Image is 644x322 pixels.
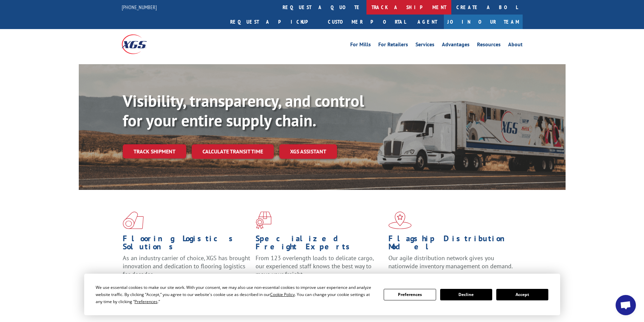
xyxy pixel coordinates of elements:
[444,15,523,29] a: Join Our Team
[270,292,295,297] span: Cookie Policy
[192,144,274,159] a: Calculate transit time
[350,42,371,49] a: For Mills
[388,212,412,229] img: xgs-icon-flagship-distribution-model-red
[256,234,383,254] h1: Specialized Freight Experts
[122,4,157,10] a: [PHONE_NUMBER]
[84,274,560,315] div: Cookie Consent Prompt
[123,144,186,158] a: Track shipment
[477,42,501,49] a: Resources
[508,42,523,49] a: About
[388,254,513,270] span: Our agile distribution network gives you nationwide inventory management on demand.
[442,42,470,49] a: Advantages
[411,15,444,29] a: Agent
[96,284,376,305] div: We use essential cookies to make our site work. With your consent, we may also use non-essential ...
[123,254,250,278] span: As an industry carrier of choice, XGS has brought innovation and dedication to flooring logistics...
[135,299,158,304] span: Preferences
[256,212,271,229] img: xgs-icon-focused-on-flooring-red
[388,234,516,254] h1: Flagship Distribution Model
[123,234,251,254] h1: Flooring Logistics Solutions
[415,42,434,49] a: Services
[279,144,337,159] a: XGS ASSISTANT
[378,42,408,49] a: For Retailers
[123,90,364,131] b: Visibility, transparency, and control for your entire supply chain.
[440,289,492,300] button: Decline
[384,289,436,300] button: Preferences
[323,15,411,29] a: Customer Portal
[256,254,383,284] p: From 123 overlength loads to delicate cargo, our experienced staff knows the best way to move you...
[225,15,323,29] a: Request a pickup
[123,212,144,229] img: xgs-icon-total-supply-chain-intelligence-red
[616,295,636,315] div: Open chat
[496,289,548,300] button: Accept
